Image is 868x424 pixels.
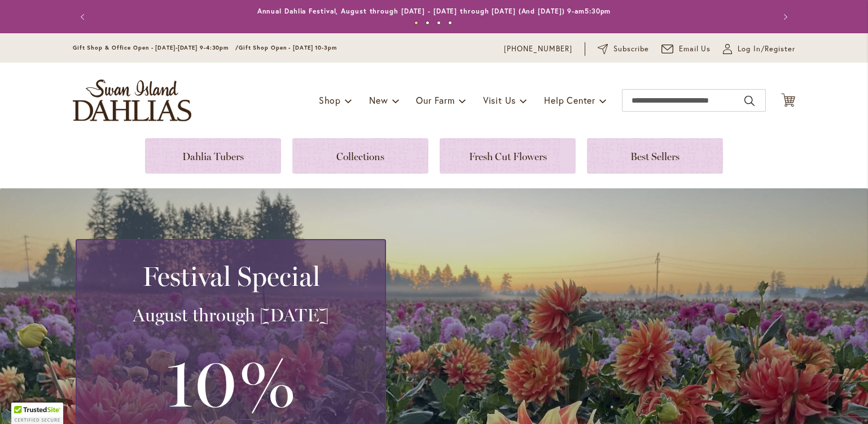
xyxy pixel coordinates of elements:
[257,7,611,15] a: Annual Dahlia Festival, August through [DATE] - [DATE] through [DATE] (And [DATE]) 9-am5:30pm
[73,79,191,121] a: store logo
[738,43,795,55] span: Log In/Register
[426,21,429,25] button: 2 of 4
[416,94,454,106] span: Our Farm
[544,94,595,106] span: Help Center
[723,43,795,55] a: Log In/Register
[90,304,371,326] h3: August through [DATE]
[504,43,572,55] a: [PHONE_NUMBER]
[414,21,418,25] button: 1 of 4
[679,43,711,55] span: Email Us
[73,44,239,51] span: Gift Shop & Office Open - [DATE]-[DATE] 9-4:30pm /
[90,260,371,292] h2: Festival Special
[773,6,795,28] button: Next
[661,43,711,55] a: Email Us
[369,94,388,106] span: New
[73,6,95,28] button: Previous
[437,21,441,25] button: 3 of 4
[483,94,516,106] span: Visit Us
[613,43,649,55] span: Subscribe
[319,94,341,106] span: Shop
[598,43,649,55] a: Subscribe
[239,44,337,51] span: Gift Shop Open - [DATE] 10-3pm
[448,21,452,25] button: 4 of 4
